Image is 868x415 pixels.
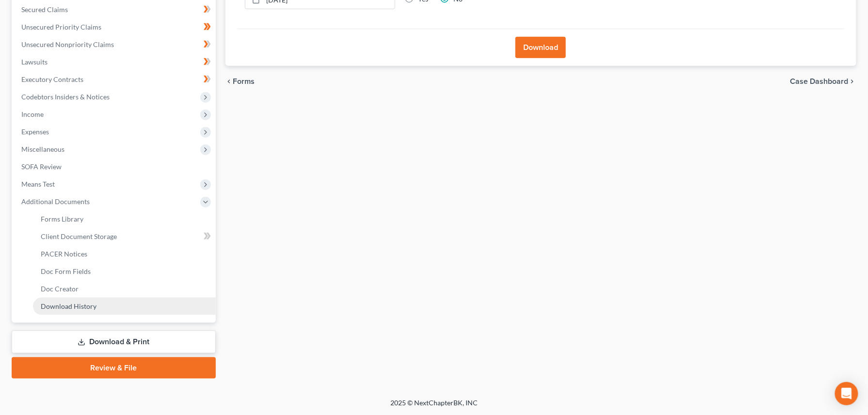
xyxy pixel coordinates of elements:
[14,36,216,53] a: Unsecured Nonpriority Claims
[33,210,216,228] a: Forms Library
[14,18,216,36] a: Unsecured Priority Claims
[14,53,216,71] a: Lawsuits
[21,197,90,206] span: Additional Documents
[21,93,110,101] span: Codebtors Insiders & Notices
[21,23,101,31] span: Unsecured Priority Claims
[12,357,216,379] a: Review & File
[21,128,49,136] span: Expenses
[14,158,216,176] a: SOFA Review
[14,1,216,18] a: Secured Claims
[21,110,44,118] span: Income
[41,232,117,240] span: Client Document Storage
[21,58,48,66] span: Lawsuits
[225,78,268,85] button: chevron_left Forms
[21,145,64,153] span: Miscellaneous
[33,280,216,298] a: Doc Creator
[14,71,216,88] a: Executory Contracts
[41,285,79,293] span: Doc Creator
[21,162,62,171] span: SOFA Review
[849,78,856,85] i: chevron_right
[835,382,858,405] div: Open Intercom Messenger
[21,40,114,48] span: Unsecured Nonpriority Claims
[21,5,68,14] span: Secured Claims
[515,37,566,58] button: Download
[33,298,216,315] a: Download History
[790,78,849,85] span: Case Dashboard
[41,250,87,258] span: PACER Notices
[12,331,216,353] a: Download & Print
[233,78,255,85] span: Forms
[33,228,216,245] a: Client Document Storage
[41,267,91,275] span: Doc Form Fields
[33,263,216,280] a: Doc Form Fields
[225,78,233,85] i: chevron_left
[21,180,55,188] span: Means Test
[41,302,96,310] span: Download History
[33,245,216,263] a: PACER Notices
[21,75,83,83] span: Executory Contracts
[41,215,83,223] span: Forms Library
[790,78,856,85] a: Case Dashboard chevron_right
